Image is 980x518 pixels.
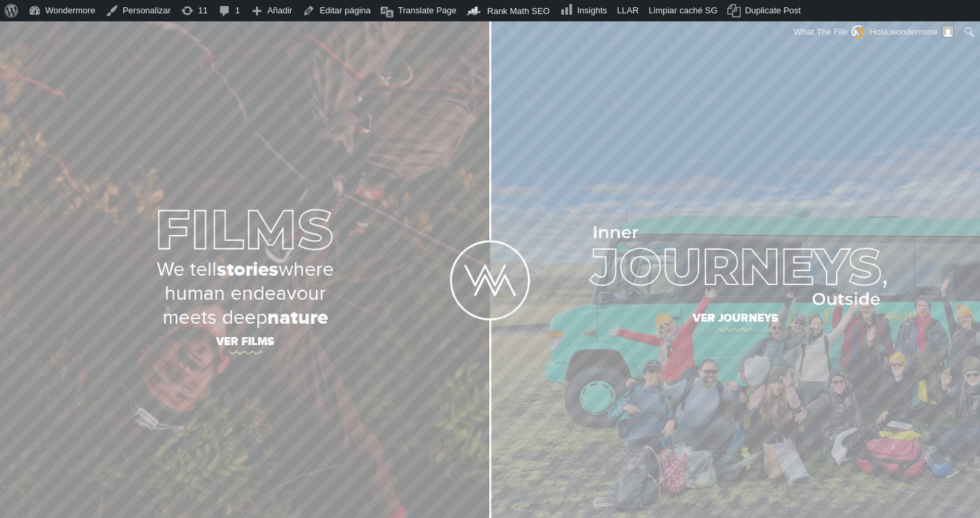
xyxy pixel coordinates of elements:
img: Logo [450,240,530,320]
strong: nature [267,306,328,330]
span: wondermore [890,27,938,37]
span: Ver films [12,330,479,358]
span: Ver journeys [502,306,969,334]
p: We tell where human endeavour meets deep [12,258,479,330]
a: Hola, [865,21,959,43]
div: What The File [787,21,865,43]
strong: stories [217,258,279,282]
span: Rank Math SEO [487,6,550,16]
